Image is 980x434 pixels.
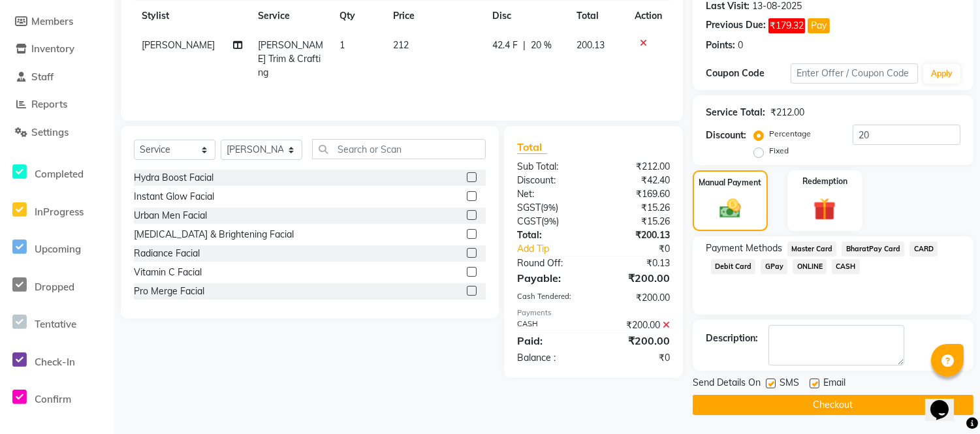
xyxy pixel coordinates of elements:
[3,70,111,85] a: Staff
[134,171,213,185] div: Hydra Boost Facial
[593,351,680,365] div: ₹0
[35,393,71,405] span: Confirm
[3,125,111,140] a: Settings
[802,176,847,187] label: Redemption
[35,356,75,368] span: Check-In
[593,228,680,242] div: ₹200.13
[35,318,76,330] span: Tentative
[35,168,84,180] span: Completed
[706,332,758,345] div: Description:
[31,42,74,55] span: Inventory
[507,333,593,349] div: Paid:
[909,241,938,256] span: CARD
[699,177,761,189] label: Manual Payment
[134,228,294,241] div: [MEDICAL_DATA] & Brightening Facial
[507,187,593,201] div: Net:
[312,139,486,159] input: Search or Scan
[507,242,608,256] a: Add Tip
[258,39,323,78] span: [PERSON_NAME] Trim & Crafting
[507,270,593,286] div: Payable:
[768,18,805,33] span: ₹179.32
[808,18,830,33] button: Pay
[31,15,73,27] span: Members
[593,201,680,215] div: ₹15.26
[3,42,111,57] a: Inventory
[593,187,680,201] div: ₹169.60
[507,174,593,187] div: Discount:
[577,39,605,51] span: 200.13
[593,270,680,286] div: ₹200.00
[627,1,670,31] th: Action
[842,241,904,256] span: BharatPay Card
[507,351,593,365] div: Balance :
[693,376,761,392] span: Send Details On
[517,140,547,154] span: Total
[517,307,670,318] div: Payments
[791,63,918,84] input: Enter Offer / Coupon Code
[770,106,804,119] div: ₹212.00
[507,318,593,332] div: CASH
[492,39,518,52] span: 42.4 F
[523,39,526,52] span: |
[134,266,202,279] div: Vitamin C Facial
[507,160,593,174] div: Sub Total:
[385,1,484,31] th: Price
[544,216,556,226] span: 9%
[925,382,967,421] iframe: chat widget
[393,39,409,51] span: 212
[543,202,556,213] span: 9%
[793,259,827,274] span: ONLINE
[706,18,766,33] div: Previous Due:
[693,395,973,415] button: Checkout
[706,241,782,255] span: Payment Methods
[332,1,386,31] th: Qty
[517,215,541,227] span: CGST
[706,39,735,52] div: Points:
[3,14,111,29] a: Members
[35,206,84,218] span: InProgress
[31,70,54,83] span: Staff
[923,64,960,84] button: Apply
[3,97,111,112] a: Reports
[340,39,345,51] span: 1
[780,376,799,392] span: SMS
[593,318,680,332] div: ₹200.00
[711,259,756,274] span: Debit Card
[507,201,593,215] div: ( )
[35,281,74,293] span: Dropped
[517,202,541,213] span: SGST
[769,128,811,140] label: Percentage
[507,256,593,270] div: Round Off:
[134,209,207,223] div: Urban Men Facial
[593,174,680,187] div: ₹42.40
[31,126,69,138] span: Settings
[769,145,789,157] label: Fixed
[738,39,743,52] div: 0
[706,129,746,142] div: Discount:
[608,242,680,256] div: ₹0
[134,285,204,298] div: Pro Merge Facial
[823,376,846,392] span: Email
[484,1,569,31] th: Disc
[531,39,552,52] span: 20 %
[35,243,81,255] span: Upcoming
[593,333,680,349] div: ₹200.00
[787,241,837,256] span: Master Card
[142,39,215,51] span: [PERSON_NAME]
[713,196,748,221] img: _cash.svg
[134,247,200,260] div: Radiance Facial
[507,291,593,305] div: Cash Tendered:
[593,215,680,228] div: ₹15.26
[806,195,843,223] img: _gift.svg
[250,1,331,31] th: Service
[593,160,680,174] div: ₹212.00
[706,106,765,119] div: Service Total:
[31,98,67,110] span: Reports
[593,291,680,305] div: ₹200.00
[134,1,250,31] th: Stylist
[761,259,787,274] span: GPay
[569,1,627,31] th: Total
[134,190,214,204] div: Instant Glow Facial
[832,259,860,274] span: CASH
[593,256,680,270] div: ₹0.13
